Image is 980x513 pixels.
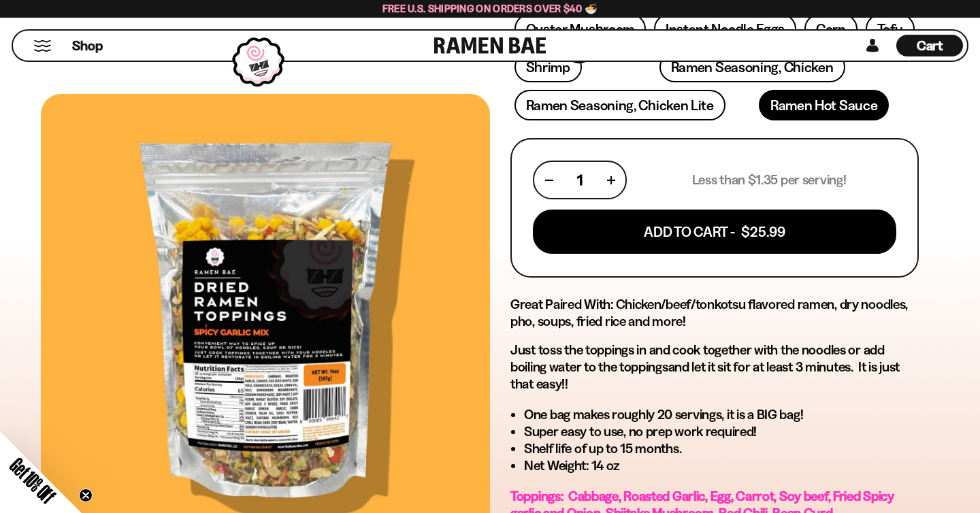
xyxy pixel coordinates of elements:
[79,489,93,502] button: Close teaser
[72,37,103,55] span: Shop
[524,406,919,423] li: One bag makes roughly 20 servings, it is a BIG bag!
[382,2,598,15] span: Free U.S. Shipping on Orders over $40 🍜
[510,296,919,330] h2: Great Paired With: Chicken/beef/tonkotsu flavored ramen, dry noodles, pho, soups, fried rice and ...
[510,342,885,375] span: toss the toppings in and cook together with the noodles or add boiling water to the toppings
[33,40,52,52] button: Mobile Menu Trigger
[514,90,725,120] a: Ramen Seasoning, Chicken Lite
[692,171,847,188] p: Less than $1.35 per serving!
[896,31,963,61] a: Cart
[917,37,943,54] span: Cart
[6,454,59,507] span: Get 10% Off
[577,171,583,188] span: 1
[533,210,896,254] button: Add To Cart - $25.99
[524,423,919,440] li: Super easy to use, no prep work required!
[510,342,919,393] p: Just and let it sit for at least 3 minutes. It is just that easy!!
[524,457,919,474] li: Net Weight: 14 oz
[72,35,103,56] a: Shop
[524,440,919,457] li: Shelf life of up to 15 months.
[759,90,889,120] a: Ramen Hot Sauce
